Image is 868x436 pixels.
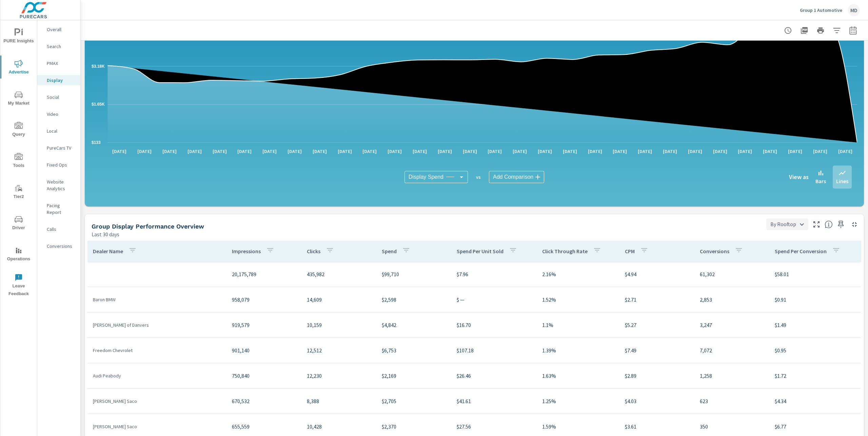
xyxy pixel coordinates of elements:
[542,321,614,329] p: 1.1%
[232,248,261,255] p: Impressions
[2,184,35,201] span: Tier2
[700,321,764,329] p: 3,247
[382,296,446,304] p: $2,598
[835,219,846,230] span: Save this to your personalized report
[775,321,855,329] p: $1.49
[457,270,531,278] p: $7.96
[37,177,80,194] div: Website Analytics
[625,372,689,380] p: $2.89
[107,148,131,155] p: [DATE]
[830,24,844,37] button: Apply Filters
[382,346,446,354] p: $6,753
[542,296,614,304] p: 1.52%
[92,223,204,230] h5: Group Display Performance Overview
[409,174,443,180] span: Display Spend
[825,220,833,228] span: Understand group performance broken down by various segments. Use the dropdown in the upper right...
[37,92,80,102] div: Social
[2,122,35,138] span: Query
[683,148,707,155] p: [DATE]
[766,218,808,230] div: By Rooftop
[700,296,764,304] p: 2,853
[700,397,764,405] p: 623
[37,126,80,136] div: Local
[789,174,809,180] h6: View as
[0,20,37,301] div: nav menu
[625,248,635,255] p: CPM
[37,24,80,35] div: Overall
[2,153,35,170] span: Tools
[93,248,123,255] p: Dealer Name
[708,148,732,155] p: [DATE]
[542,270,614,278] p: 2.16%
[232,346,296,354] p: 901,140
[775,270,855,278] p: $58.01
[382,248,397,255] p: Spend
[493,174,533,180] span: Add Comparison
[625,270,689,278] p: $4.94
[232,372,296,380] p: 750,840
[775,422,855,431] p: $6.77
[700,248,729,255] p: Conversions
[775,397,855,405] p: $4.34
[307,422,371,431] p: 10,428
[836,177,848,185] p: Lines
[457,321,531,329] p: $16.70
[383,148,407,155] p: [DATE]
[37,241,80,251] div: Conversions
[382,270,446,278] p: $99,710
[208,148,232,155] p: [DATE]
[846,24,860,37] button: Select Date Range
[47,77,75,84] p: Display
[625,346,689,354] p: $7.49
[47,145,75,151] p: PureCars TV
[489,171,544,183] div: Add Comparison
[47,202,75,216] p: Pacing Report
[625,321,689,329] p: $5.27
[92,230,119,238] p: Last 30 days
[2,274,35,298] span: Leave Feedback
[307,296,371,304] p: 14,609
[307,397,371,405] p: 8,388
[458,148,482,155] p: [DATE]
[37,224,80,234] div: Calls
[93,423,221,430] p: [PERSON_NAME] Saco
[382,422,446,431] p: $2,370
[93,347,221,354] p: Freedom Chevrolet
[483,148,507,155] p: [DATE]
[457,248,504,255] p: Spend Per Unit Sold
[457,422,531,431] p: $27.56
[93,322,221,328] p: [PERSON_NAME] of Danvers
[47,243,75,249] p: Conversions
[158,148,181,155] p: [DATE]
[37,109,80,119] div: Video
[797,24,811,37] button: "Export Report to PDF"
[408,148,432,155] p: [DATE]
[700,372,764,380] p: 1,258
[47,226,75,233] p: Calls
[733,148,757,155] p: [DATE]
[382,372,446,380] p: $2,169
[382,321,446,329] p: $4,842
[232,422,296,431] p: 655,559
[775,346,855,354] p: $0.95
[37,41,80,51] div: Search
[37,58,80,68] div: PMAX
[700,422,764,431] p: 350
[457,346,531,354] p: $107.18
[457,372,531,380] p: $26.46
[533,148,557,155] p: [DATE]
[833,148,857,155] p: [DATE]
[37,200,80,217] div: Pacing Report
[625,296,689,304] p: $2.71
[47,26,75,33] p: Overall
[814,24,827,37] button: Print Report
[307,321,371,329] p: 10,159
[457,397,531,405] p: $41.61
[93,296,221,303] p: Baron BMW
[508,148,532,155] p: [DATE]
[2,28,35,45] span: PURE Insights
[358,148,381,155] p: [DATE]
[93,398,221,405] p: [PERSON_NAME] Saco
[47,161,75,168] p: Fixed Ops
[815,177,826,185] p: Bars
